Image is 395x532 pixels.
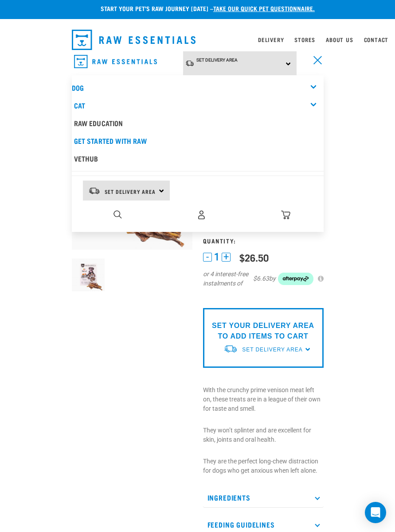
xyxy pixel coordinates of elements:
[222,253,231,262] button: +
[105,190,156,193] span: Set Delivery Area
[203,386,324,413] p: With the crunchy prime venison meat left on, these treats are in a league of their own for taste ...
[242,347,302,353] span: Set Delivery Area
[203,270,324,288] div: or 4 interest-free instalments of by
[72,85,84,89] a: Dog
[294,38,315,41] a: Stores
[239,252,269,263] div: $26.50
[72,258,105,292] img: Happy Pet Meaty Tendons New Package
[281,210,290,220] img: home-icon@2x.png
[203,488,324,508] p: Ingredients
[113,210,122,219] img: home-icon-1@2x.png
[197,210,206,220] img: user.png
[196,58,238,62] span: Set Delivery Area
[74,103,85,107] a: Cat
[72,150,324,167] a: Vethub
[308,51,324,67] a: menu
[214,252,219,262] span: 1
[258,38,284,41] a: Delivery
[365,502,386,523] div: Open Intercom Messenger
[74,55,157,69] img: Raw Essentials Logo
[72,30,196,50] img: Raw Essentials Logo
[203,457,324,475] p: They are the perfect long-chew distraction for dogs who get anxious when left alone.
[203,237,324,244] h3: Quantity:
[72,114,324,132] a: Raw Education
[326,38,353,41] a: About Us
[364,38,389,41] a: Contact
[72,132,324,150] a: Get started with Raw
[253,274,269,283] span: $6.63
[213,7,315,10] a: take our quick pet questionnaire.
[223,344,238,354] img: van-moving.png
[185,60,194,67] img: van-moving.png
[88,187,100,195] img: van-moving.png
[278,273,313,285] img: Afterpay
[203,253,212,262] button: -
[203,426,324,444] p: They won’t splinter and are excellent for skin, joints and oral health.
[210,320,317,342] p: SET YOUR DELIVERY AREA TO ADD ITEMS TO CART
[65,26,331,54] nav: dropdown navigation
